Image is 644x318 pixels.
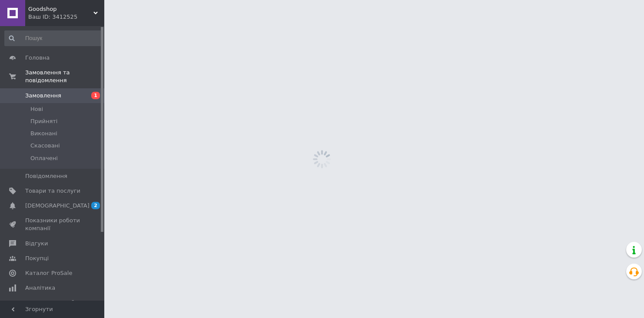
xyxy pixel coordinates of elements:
[91,92,100,99] span: 1
[30,142,60,150] span: Скасовані
[25,69,104,84] span: Замовлення та повідомлення
[25,172,67,180] span: Повідомлення
[25,187,80,195] span: Товари та послуги
[25,254,49,262] span: Покупці
[25,299,80,315] span: Інструменти веб-майстра та SEO
[28,13,104,21] div: Ваш ID: 3412525
[30,154,58,162] span: Оплачені
[30,130,57,137] span: Виконані
[25,284,55,292] span: Аналітика
[25,217,80,232] span: Показники роботи компанії
[25,269,72,277] span: Каталог ProSale
[4,30,103,46] input: Пошук
[30,105,43,113] span: Нові
[25,92,61,100] span: Замовлення
[28,5,93,13] span: Goodshop
[25,54,50,62] span: Головна
[91,202,100,209] span: 2
[30,117,57,125] span: Прийняті
[25,202,90,210] span: [DEMOGRAPHIC_DATA]
[25,240,48,248] span: Відгуки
